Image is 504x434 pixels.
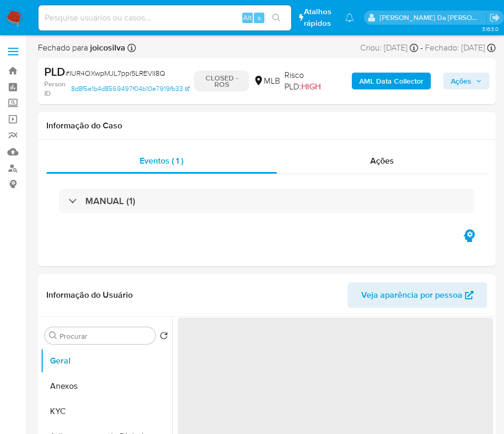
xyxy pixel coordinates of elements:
span: Ações [370,155,394,167]
span: HIGH [301,80,321,93]
span: s [258,13,261,23]
h1: Informação do Usuário [46,290,133,300]
button: Ações [443,73,489,89]
a: 8d8f5e1b4d8569497f04b10e7919fb33 [71,79,190,98]
a: Notificações [345,13,354,22]
b: PLD [44,63,65,80]
span: Veja aparência por pessoa [361,282,462,308]
span: Eventos ( 1 ) [140,155,183,167]
div: MLB [253,75,280,87]
button: search-icon [265,11,287,25]
a: Sair [489,12,500,23]
button: Anexos [41,374,172,399]
div: Fechado: [DATE] [425,42,496,54]
span: Atalhos rápidos [304,6,335,28]
button: Geral [41,348,172,374]
div: MANUAL (1) [59,189,475,213]
span: Fechado para [38,42,125,54]
h1: Informação do Caso [46,120,487,131]
button: Procurar [49,331,57,340]
p: joice.osilva@mercadopago.com.br [380,13,486,23]
input: Pesquise usuários ou casos... [38,11,291,25]
button: AML Data Collector [352,73,431,89]
div: Criou: [DATE] [360,42,418,54]
input: Procurar [60,331,151,341]
button: KYC [41,399,172,424]
button: Retornar ao pedido padrão [160,331,168,343]
span: - [420,42,423,54]
h3: MANUAL (1) [85,195,135,207]
b: Person ID [44,79,69,98]
span: # IUR4OXwpMJL7ppi5LREVlI8Q [65,68,165,78]
span: Risco PLD: [284,69,340,92]
span: Ações [451,73,471,89]
b: AML Data Collector [359,73,423,89]
button: Veja aparência por pessoa [348,282,487,308]
p: CLOSED - ROS [194,70,249,92]
span: Alt [243,13,252,23]
b: joicosilva [88,42,125,54]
